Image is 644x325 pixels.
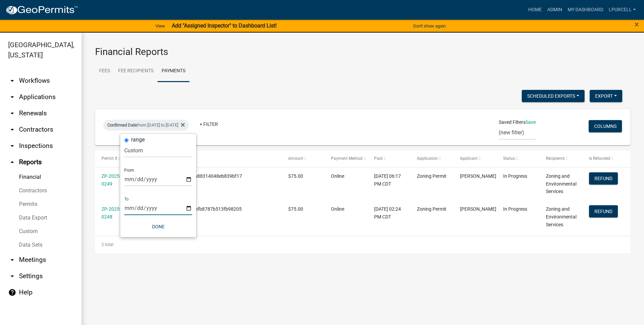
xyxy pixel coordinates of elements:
[114,60,158,82] a: Fee Recipients
[102,173,121,187] a: ZP-2025-0249
[107,122,137,128] span: Confirmed Date
[496,151,539,167] datatable-header-cell: Status
[331,156,363,161] span: Payment Method
[460,173,496,179] span: Tera Marie Krueger
[102,156,117,161] span: Permit #
[522,90,585,102] button: Scheduled Exports
[103,120,189,131] div: from [DATE] to [DATE]
[138,151,282,167] datatable-header-cell: #
[546,173,576,194] span: Zoning and Environmental Services
[124,221,192,233] button: Done
[634,20,639,28] button: Close
[95,60,114,82] a: Fees
[460,156,478,161] span: Applicant
[172,22,277,29] strong: Add "Assigned Inspector" to Dashboard List!
[546,156,565,161] span: Recipients
[145,205,275,221] div: 9e2044d0e74942bfb8787b513fb98205 418142
[8,256,16,264] i: arrow_drop_down
[454,151,497,167] datatable-header-cell: Applicant
[589,209,618,214] wm-modal-confirm: Refund Payment
[153,20,168,32] a: View
[95,236,630,253] div: 2 total
[374,205,404,221] div: [DATE] 02:24 PM CDT
[526,119,536,125] a: Save
[8,142,16,150] i: arrow_drop_down
[589,172,618,185] button: Refund
[582,151,625,167] datatable-header-cell: Is Refunded
[131,137,145,142] label: range
[503,156,515,161] span: Status
[539,151,583,167] datatable-header-cell: Recipients
[8,272,16,280] i: arrow_drop_down
[417,206,446,212] span: Zoning Permit
[417,156,438,161] span: Application
[503,173,527,179] span: In Progress
[460,206,496,212] span: Joseph Booker
[102,206,121,219] a: ZP-2025-0248
[410,20,448,32] button: Don't show again
[194,118,223,130] a: + Filter
[546,206,576,227] span: Zoning and Environmental Services
[8,158,16,166] i: arrow_drop_up
[590,90,622,102] button: Export
[8,77,16,85] i: arrow_drop_down
[288,173,303,179] span: $75.00
[606,3,639,16] a: lpurcell
[374,172,404,188] div: [DATE] 06:17 PM CDT
[331,173,344,179] span: Online
[526,3,545,16] a: Home
[589,120,622,132] button: Columns
[145,172,275,188] div: 22044482f46d44a88314048eb839bf17 310861
[95,46,630,58] h3: Financial Reports
[158,60,189,82] a: Payments
[331,206,344,212] span: Online
[565,3,606,16] a: My Dashboard
[282,151,325,167] datatable-header-cell: Amount
[499,119,526,126] span: Saved Filters
[95,151,138,167] datatable-header-cell: Permit #
[545,3,565,16] a: Admin
[8,93,16,101] i: arrow_drop_down
[410,151,454,167] datatable-header-cell: Application
[368,151,411,167] datatable-header-cell: Paid
[288,206,303,212] span: $75.00
[8,288,16,297] i: help
[589,176,618,181] wm-modal-confirm: Refund Payment
[417,173,446,179] span: Zoning Permit
[589,156,610,161] span: Is Refunded
[325,151,368,167] datatable-header-cell: Payment Method
[288,156,303,161] span: Amount
[374,156,383,161] span: Paid
[8,126,16,134] i: arrow_drop_down
[503,206,527,212] span: In Progress
[589,205,618,217] button: Refund
[634,20,639,29] span: ×
[8,109,16,117] i: arrow_drop_down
